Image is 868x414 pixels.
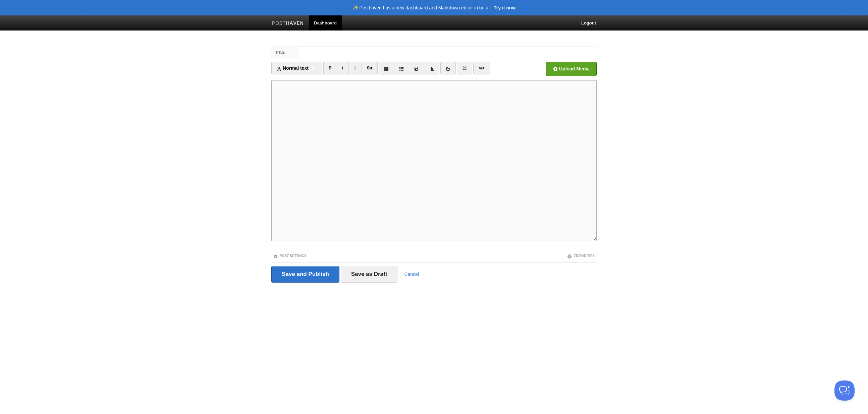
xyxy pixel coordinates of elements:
input: Save as Draft [341,266,398,283]
header: ✨ Posthaven has a new dashboard and Markdown editor in beta! [352,5,490,10]
a: Indent [424,62,439,74]
a: CTRL+B [323,62,337,74]
input: Save and Publish [271,266,339,283]
a: Cancel [404,272,419,277]
a: Logout [576,15,601,31]
a: Editor Tips [567,254,595,258]
a: Insert link [440,62,456,74]
iframe: Help Scout Beacon - Open [834,380,855,401]
img: Posthaven-bar [272,21,304,26]
a: CTRL+I [337,62,348,74]
a: Dashboard [309,15,342,31]
label: Title [271,47,299,58]
a: Try it now [494,5,516,10]
a: Unordered list [379,62,394,74]
a: Ordered list [394,62,409,74]
span: Normal text [277,65,309,71]
a: Outdent [409,62,424,74]
del: Str [367,66,373,70]
a: CTRL+U [348,62,362,74]
a: Insert Read More [457,62,472,74]
a: Post Settings [273,254,307,258]
a: Edit HTML [473,62,490,74]
img: pagebreak-icon.png [462,66,467,70]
